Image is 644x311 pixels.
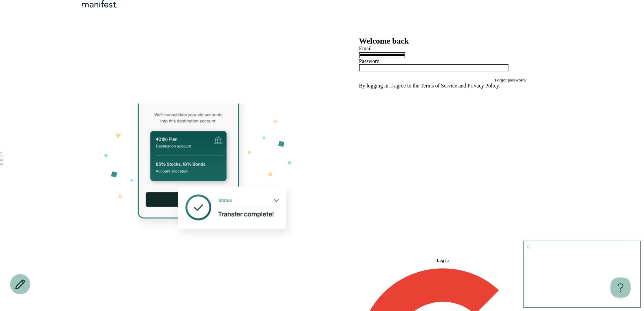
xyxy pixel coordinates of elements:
[495,77,527,83] button: Forgot password?
[495,77,527,82] span: Forgot password?
[359,37,527,46] h2: Welcome back
[359,46,372,51] label: Email
[359,58,379,64] label: Password
[437,258,448,263] span: Log in
[359,89,527,263] button: Log in
[523,241,641,308] pre: {}
[610,277,631,298] iframe: Toggle Customer Support
[359,83,527,89] p: By logging in, I agree to the and .
[421,83,457,88] a: Terms of Service
[468,83,499,88] a: Privacy Policy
